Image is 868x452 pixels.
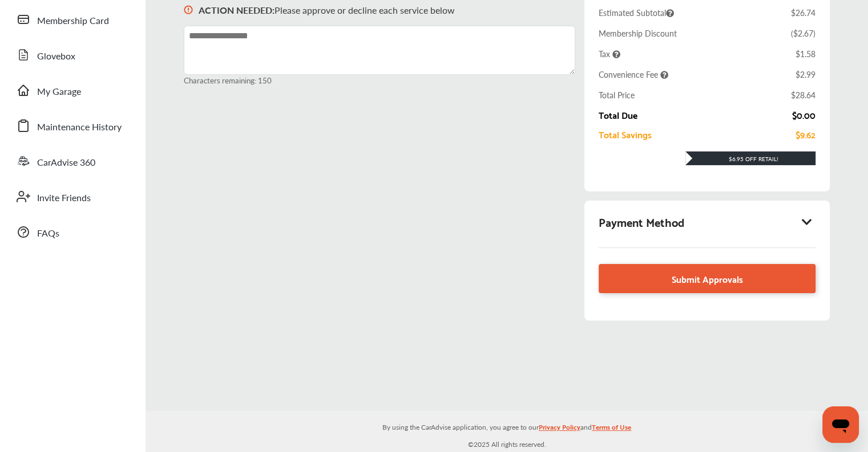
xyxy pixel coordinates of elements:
span: CarAdvise 360 [37,155,95,170]
div: $0.00 [792,110,815,120]
div: $2.99 [796,69,815,80]
span: FAQs [37,226,59,241]
small: Characters remaining: 150 [184,75,575,86]
span: Maintenance History [37,120,122,135]
a: Glovebox [10,40,134,70]
span: Submit Approvals [672,271,743,286]
span: Glovebox [37,49,75,64]
div: Total Price [599,89,635,101]
div: Total Due [599,110,637,120]
iframe: Button to launch messaging window [822,406,859,443]
div: © 2025 All rights reserved. [146,411,868,452]
span: My Garage [37,85,81,99]
div: Total Savings [599,129,652,139]
div: $1.58 [796,48,815,59]
a: Submit Approvals [599,264,815,293]
span: Estimated Subtotal [599,7,674,18]
span: Invite Friends [37,191,91,206]
div: $9.62 [796,129,815,139]
div: $6.95 Off Retail! [685,155,815,163]
a: CarAdvise 360 [10,146,134,176]
a: Terms of Use [592,421,631,438]
p: Please approve or decline each service below [199,3,455,17]
a: My Garage [10,75,134,105]
span: Tax [599,48,620,59]
span: Convenience Fee [599,69,668,80]
p: By using the CarAdvise application, you agree to our and [146,421,868,433]
div: ( $2.67 ) [791,27,815,39]
a: Maintenance History [10,111,134,141]
a: FAQs [10,217,134,247]
a: Invite Friends [10,182,134,211]
b: ACTION NEEDED : [199,3,274,17]
div: Membership Discount [599,27,677,39]
a: Membership Card [10,5,134,34]
div: $28.64 [791,89,815,101]
a: Privacy Policy [539,421,580,438]
span: Membership Card [37,14,109,29]
div: Payment Method [599,212,815,231]
div: $26.74 [791,7,815,18]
